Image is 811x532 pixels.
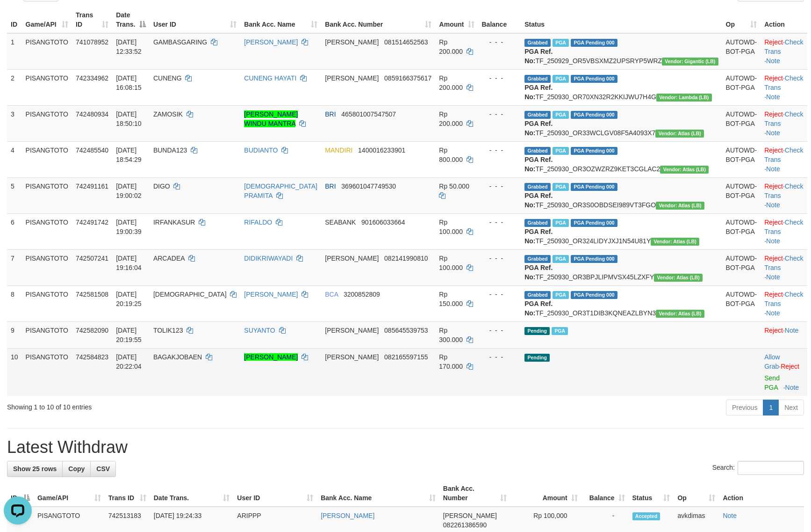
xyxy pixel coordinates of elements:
[116,74,142,91] span: [DATE] 16:08:15
[384,353,428,361] span: Copy 082165597155 to clipboard
[521,213,722,249] td: TF_250930_OR324LIDYJXJ1N54U81Y
[116,146,142,163] span: [DATE] 18:54:29
[524,264,553,281] b: PGA Ref. No:
[321,7,435,33] th: Bank Acc. Number: activate to sort column ascending
[761,285,807,321] td: · ·
[7,285,22,321] td: 8
[764,255,783,262] a: Reject
[325,110,336,118] span: BRI
[571,111,617,119] span: PGA Pending
[761,348,807,396] td: ·
[361,219,405,226] span: Copy 901606033664 to clipboard
[96,465,110,473] span: CSV
[510,480,581,507] th: Amount: activate to sort column ascending
[524,147,551,155] span: Grabbed
[22,213,72,249] td: PISANGTOTO
[76,353,108,361] span: 742584823
[764,74,783,82] a: Reject
[439,480,510,507] th: Bank Acc. Number: activate to sort column ascending
[761,105,807,141] td: · ·
[764,110,803,127] a: Check Trans
[325,38,379,46] span: [PERSON_NAME]
[766,237,780,245] a: Note
[439,255,463,271] span: Rp 100.000
[76,219,108,226] span: 742491742
[325,219,356,226] span: SEABANK
[553,111,569,119] span: Marked by avkdimas
[766,93,780,101] a: Note
[632,512,660,520] span: Accepted
[439,146,463,163] span: Rp 800.000
[761,177,807,213] td: · ·
[22,7,72,33] th: Game/API: activate to sort column ascending
[7,177,22,213] td: 5
[325,353,379,361] span: [PERSON_NAME]
[553,75,569,83] span: Marked by avkdimas
[116,38,142,55] span: [DATE] 12:33:52
[764,74,803,91] a: Check Trans
[62,461,91,477] a: Copy
[571,255,617,263] span: PGA Pending
[482,73,517,83] div: - - -
[482,352,517,362] div: - - -
[22,105,72,141] td: PISANGTOTO
[524,84,553,101] b: PGA Ref. No:
[105,480,150,507] th: Trans ID: activate to sort column ascending
[764,182,803,199] a: Check Trans
[22,177,72,213] td: PISANGTOTO
[722,141,761,177] td: AUTOWD-BOT-PGA
[764,146,803,163] a: Check Trans
[116,255,142,271] span: [DATE] 19:16:04
[153,255,185,262] span: ARCADEA
[674,480,719,507] th: Op: activate to sort column ascending
[763,400,779,415] a: 1
[482,182,517,191] div: - - -
[524,255,551,263] span: Grabbed
[712,461,804,475] label: Search:
[150,7,240,33] th: User ID: activate to sort column ascending
[317,480,439,507] th: Bank Acc. Name: activate to sort column ascending
[90,461,116,477] a: CSV
[764,291,803,307] a: Check Trans
[722,69,761,105] td: AUTOWD-BOT-PGA
[240,7,321,33] th: Bank Acc. Name: activate to sort column ascending
[723,512,737,519] a: Note
[571,183,617,191] span: PGA Pending
[153,110,183,118] span: ZAMOSIK
[524,156,553,173] b: PGA Ref. No:
[524,39,551,47] span: Grabbed
[76,291,108,298] span: 742581508
[524,291,551,299] span: Grabbed
[654,274,703,282] span: Vendor URL: https://dashboard.q2checkout.com/secure
[722,285,761,321] td: AUTOWD-BOT-PGA
[76,146,108,154] span: 742485540
[761,69,807,105] td: · ·
[738,461,804,475] input: Search:
[439,38,463,55] span: Rp 200.000
[7,7,22,33] th: ID
[660,166,709,174] span: Vendor URL: https://dashboard.q2checkout.com/secure
[13,465,57,473] span: Show 25 rows
[76,182,108,190] span: 742491161
[325,327,379,334] span: [PERSON_NAME]
[7,461,63,477] a: Show 25 rows
[439,219,463,235] span: Rp 100.000
[764,219,803,235] a: Check Trans
[321,512,374,519] a: [PERSON_NAME]
[244,353,298,361] a: [PERSON_NAME]
[22,33,72,70] td: PISANGTOTO
[22,69,72,105] td: PISANGTOTO
[656,202,704,210] span: Vendor URL: https://dashboard.q2checkout.com/secure
[112,7,150,33] th: Date Trans.: activate to sort column descending
[571,147,617,155] span: PGA Pending
[722,33,761,70] td: AUTOWD-BOT-PGA
[719,480,804,507] th: Action
[7,141,22,177] td: 4
[4,4,32,32] button: Open LiveChat chat widget
[116,110,142,127] span: [DATE] 18:50:10
[153,146,187,154] span: BUNDA123
[478,7,521,33] th: Balance
[439,182,469,190] span: Rp 50.000
[7,33,22,70] td: 1
[521,249,722,285] td: TF_250930_OR3BPJLIPMVSX45LZXFY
